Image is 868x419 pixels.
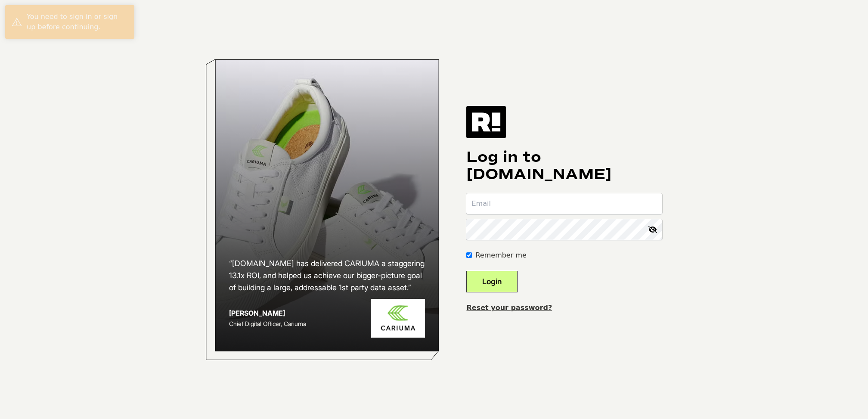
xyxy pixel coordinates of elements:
[466,193,662,214] input: Email
[229,320,306,327] span: Chief Digital Officer, Cariuma
[466,149,662,183] h1: Log in to [DOMAIN_NAME]
[371,299,425,338] img: Cariuma
[466,271,518,292] button: Login
[229,309,285,317] strong: [PERSON_NAME]
[475,250,526,261] label: Remember me
[466,304,552,312] a: Reset your password?
[466,106,506,138] img: Retention.com
[229,258,425,294] h2: “[DOMAIN_NAME] has delivered CARIUMA a staggering 13.1x ROI, and helped us achieve our bigger-pic...
[27,12,128,32] div: You need to sign in or sign up before continuing.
